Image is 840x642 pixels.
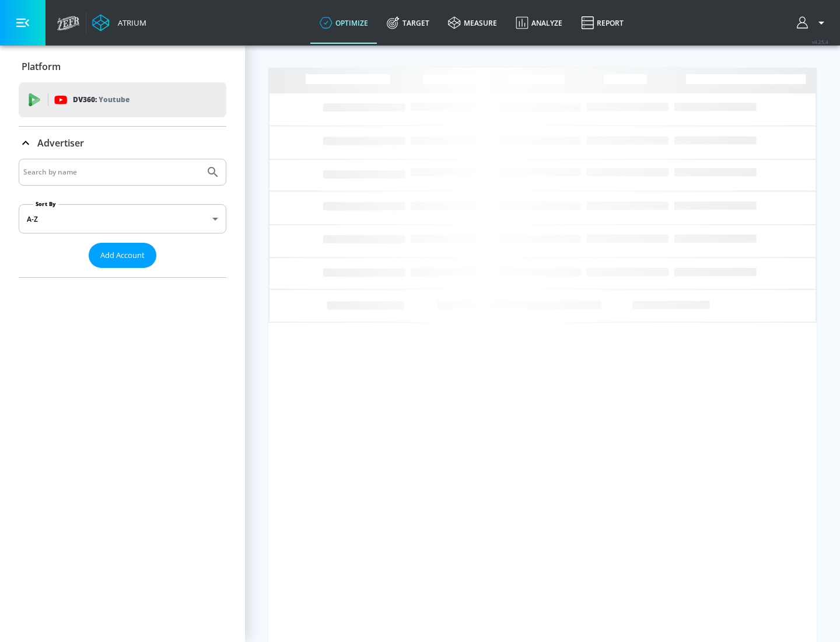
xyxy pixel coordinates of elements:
[23,165,200,180] input: Search by name
[310,2,377,44] a: optimize
[22,60,61,73] p: Platform
[33,200,58,208] label: Sort By
[92,14,146,32] a: Atrium
[19,82,226,117] div: DV360: Youtube
[506,2,572,44] a: Analyze
[439,2,506,44] a: measure
[89,243,156,268] button: Add Account
[19,50,226,83] div: Platform
[37,137,84,149] p: Advertiser
[99,93,129,106] p: Youtube
[572,2,633,44] a: Report
[19,268,226,277] nav: list of Advertiser
[73,93,129,106] p: DV360:
[377,2,439,44] a: Target
[113,18,146,28] div: Atrium
[19,127,226,159] div: Advertiser
[100,249,145,262] span: Add Account
[19,159,226,277] div: Advertiser
[19,204,226,233] div: A-Z
[812,39,828,45] span: v 4.25.4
